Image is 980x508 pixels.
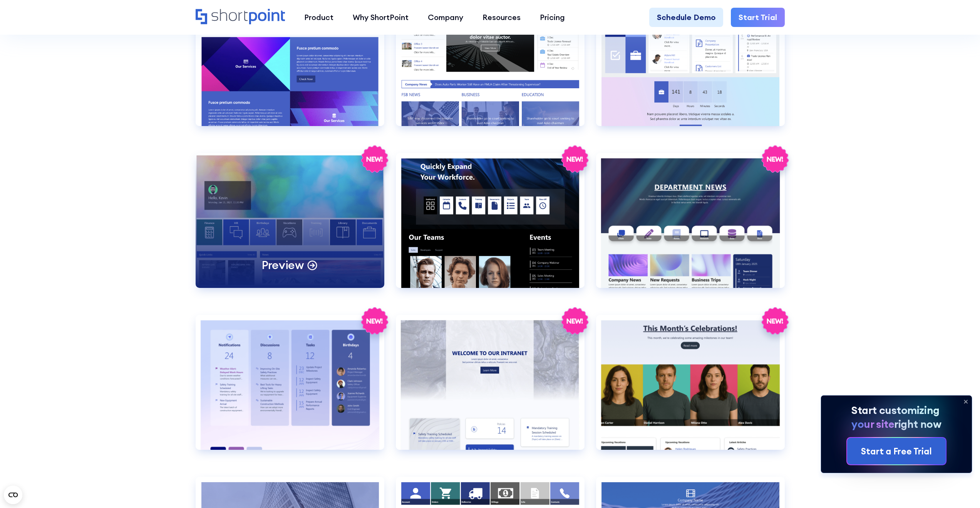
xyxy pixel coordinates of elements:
button: Open CMP widget [4,486,22,504]
a: Product [295,8,343,27]
div: Pricing [540,12,565,23]
a: Pricing [530,8,575,27]
a: Company [418,8,473,27]
a: HR 7 [196,315,384,465]
a: HR 8 [396,315,585,465]
div: Resources [482,12,521,23]
div: Product [304,12,333,23]
a: HR 9 [596,315,785,465]
div: Start a Free Trial [861,445,932,458]
a: Start a Free Trial [847,438,946,465]
a: Schedule Demo [649,8,723,27]
div: Why ShortPoint [353,12,409,23]
a: Resources [473,8,530,27]
p: Preview [261,257,304,273]
a: Why ShortPoint [343,8,418,27]
a: HR 4Preview [196,153,384,303]
a: HR 5 [396,153,585,303]
a: Start Trial [731,8,785,27]
a: Home [196,9,285,25]
a: HR 6 [596,153,785,303]
div: Company [428,12,463,23]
